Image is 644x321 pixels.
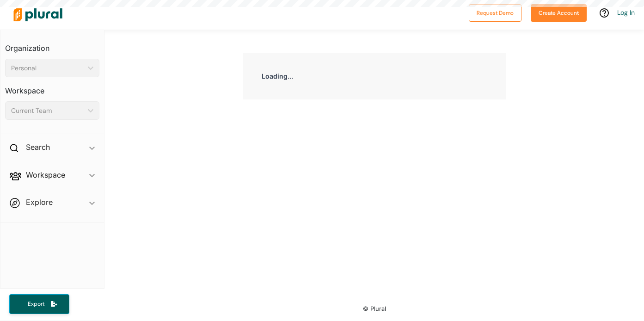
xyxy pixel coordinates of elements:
[26,142,50,152] h2: Search
[363,305,386,312] small: © Plural
[469,7,521,17] a: Request Demo
[5,77,99,98] h3: Workspace
[531,4,587,22] button: Create Account
[531,7,587,17] a: Create Account
[11,63,84,73] div: Personal
[11,106,84,116] div: Current Team
[5,35,99,55] h3: Organization
[617,8,635,17] a: Log In
[9,294,69,314] button: Export
[243,53,506,99] div: Loading...
[21,300,51,308] span: Export
[469,4,521,22] button: Request Demo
